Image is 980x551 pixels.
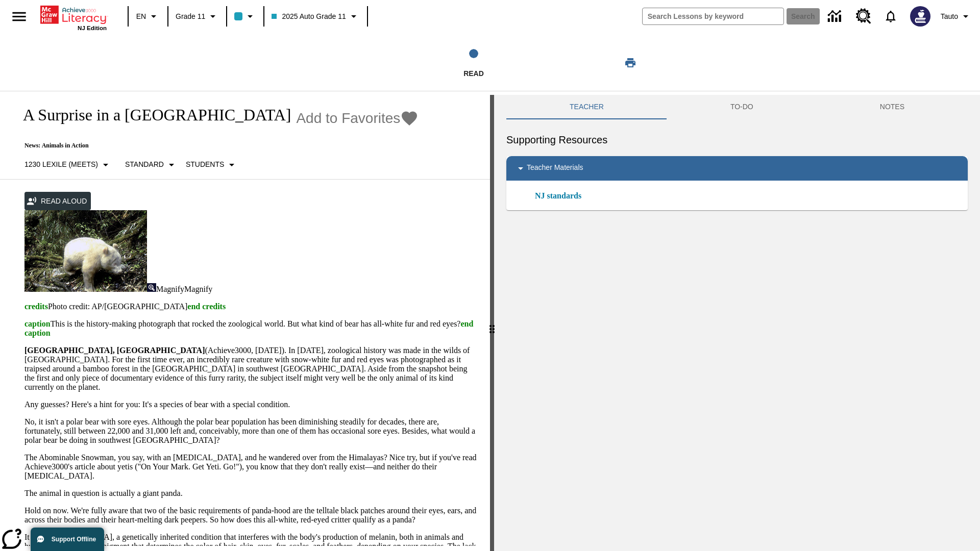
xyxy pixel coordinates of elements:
[24,319,473,337] span: end caption
[132,7,164,26] button: Language: EN, Select a language
[667,95,817,119] button: TO-DO
[24,453,478,481] p: The Abominable Snowman, you say, with an [MEDICAL_DATA], and he wandered over from the Himalayas?...
[24,210,147,292] img: albino pandas in China are sometimes mistaken for polar bears
[24,159,98,170] p: 1230 Lexile (Meets)
[230,7,260,26] button: Class color is light blue. Change class color
[40,4,107,31] div: Home
[171,7,223,26] button: Grade: Grade 11, Select a grade
[20,156,116,174] button: Select Lexile, 1230 Lexile (Meets)
[24,346,478,392] p: (Achieve3000, [DATE]). In [DATE], zoological history was made in the wilds of [GEOGRAPHIC_DATA]. ...
[506,95,968,119] div: Instructional Panel Tabs
[176,11,205,22] span: Grade 11
[24,319,478,338] p: This is the history-making photograph that rocked the zoological world. But what kind of bear has...
[182,156,242,174] button: Select Student
[272,11,346,22] span: 2025 Auto Grade 11
[296,109,419,127] button: Add to Favorites - A Surprise in a Bamboo Forest
[643,8,783,24] input: search field
[12,142,419,149] p: News: Animals in Action
[12,106,291,124] h1: A Surprise in a [GEOGRAPHIC_DATA]
[490,95,494,551] div: Press Enter or Spacebar and then press right and left arrow keys to move the slider
[267,7,363,26] button: Class: 2025 Auto Grade 11, Select your class
[24,319,51,328] span: caption
[24,192,91,211] button: Read Aloud
[78,25,107,31] span: NJ Edition
[24,417,478,445] p: No, it isn't a polar bear with sore eyes. Although the polar bear population has been diminishing...
[937,7,976,26] button: Profile/Settings
[147,283,156,292] img: Magnify
[614,54,647,72] button: Print
[535,190,587,202] a: NJ standards
[156,285,184,293] span: Magnify
[506,132,968,148] h6: Supporting Resources
[136,11,146,22] span: EN
[24,346,205,355] strong: [GEOGRAPHIC_DATA], [GEOGRAPHIC_DATA]
[904,3,937,30] button: Select a new avatar
[24,489,478,498] p: The animal in question is actually a giant panda.
[296,110,400,127] span: Add to Favorites
[463,69,484,78] span: Read
[341,35,606,91] button: Read step 1 of 1
[186,159,224,170] p: Students
[52,536,96,543] span: Support Offline
[494,95,980,551] div: activity
[24,302,478,311] p: Photo credit: AP/[GEOGRAPHIC_DATA]
[24,506,478,524] p: Hold on now. We're fully aware that two of the basic requirements of panda-hood are the telltale ...
[184,285,212,293] span: Magnify
[506,95,667,119] button: Teacher
[506,156,968,181] div: Teacher Materials
[877,3,904,30] a: Notifications
[121,156,182,174] button: Scaffolds, Standard
[31,528,104,551] button: Support Offline
[527,162,583,174] p: Teacher Materials
[910,6,930,27] img: Avatar
[941,11,958,22] span: Tauto
[4,2,34,32] button: Open side menu
[817,95,968,119] button: NOTES
[187,302,226,311] span: end credits
[125,159,164,170] p: Standard
[850,3,877,30] a: Resource Center, Will open in new tab
[822,3,850,31] a: Data Center
[24,400,478,409] p: Any guesses? Here's a hint for you: It's a species of bear with a special condition.
[24,302,48,311] span: credits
